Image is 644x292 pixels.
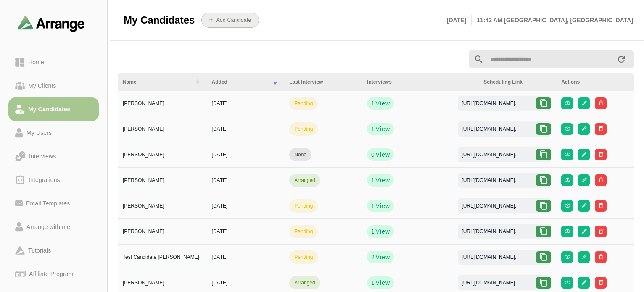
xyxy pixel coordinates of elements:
[561,78,629,86] div: Actions
[294,228,313,235] div: pending
[123,279,202,287] div: [PERSON_NAME]
[212,279,280,287] div: [DATE]
[375,279,390,287] span: View
[375,125,390,133] span: View
[25,245,54,255] div: Tutorials
[483,78,551,86] div: Scheduling Link
[23,128,55,138] div: My Users
[367,225,394,238] button: 1View
[26,151,59,161] div: Interviews
[23,222,74,232] div: Arrange with me
[8,74,99,97] a: My Clients
[371,150,375,159] strong: 0
[25,81,60,91] div: My Clients
[375,253,390,261] span: View
[212,176,280,184] div: [DATE]
[455,100,524,107] div: [URL][DOMAIN_NAME]..
[8,262,99,286] a: Affiliate Program
[367,78,473,86] div: Interviews
[367,123,394,135] button: 1View
[375,150,390,159] span: View
[375,202,390,210] span: View
[455,202,524,210] div: [URL][DOMAIN_NAME]..
[472,15,633,25] p: 11:42 AM [GEOGRAPHIC_DATA], [GEOGRAPHIC_DATA]
[25,175,63,185] div: Integrations
[26,269,77,279] div: Affiliate Program
[123,78,189,86] div: Name
[212,202,280,210] div: [DATE]
[367,174,394,187] button: 1View
[23,198,73,208] div: Email Templates
[371,125,375,133] strong: 1
[212,78,267,86] div: Added
[123,253,202,261] div: Test Candidate [PERSON_NAME]
[371,176,375,184] strong: 1
[212,253,280,261] div: [DATE]
[455,279,524,287] div: [URL][DOMAIN_NAME]..
[124,14,195,26] span: My Candidates
[367,200,394,212] button: 1View
[455,176,524,184] div: [URL][DOMAIN_NAME]..
[375,227,390,236] span: View
[367,251,394,263] button: 2View
[123,125,202,133] div: [PERSON_NAME]
[123,228,202,235] div: [PERSON_NAME]
[371,253,375,261] strong: 2
[212,228,280,235] div: [DATE]
[371,227,375,236] strong: 1
[367,97,394,110] button: 1View
[123,100,202,107] div: [PERSON_NAME]
[8,121,99,145] a: My Users
[447,15,472,25] p: [DATE]
[367,148,394,161] button: 0View
[201,13,259,28] button: Add Candidate
[8,50,99,74] a: Home
[294,125,313,133] div: pending
[294,176,315,184] div: arranged
[123,151,202,158] div: [PERSON_NAME]
[455,151,524,158] div: [URL][DOMAIN_NAME]..
[371,279,375,287] strong: 1
[294,279,315,287] div: arranged
[8,239,99,262] a: Tutorials
[294,253,313,261] div: pending
[375,99,390,108] span: View
[18,15,85,32] img: arrangeai-name-small-logo.4d2b8aee.svg
[455,125,524,133] div: [URL][DOMAIN_NAME]..
[212,151,280,158] div: [DATE]
[371,99,375,108] strong: 1
[455,253,524,261] div: [URL][DOMAIN_NAME]..
[25,57,48,67] div: Home
[8,145,99,168] a: Interviews
[8,97,99,121] a: My Candidates
[371,202,375,210] strong: 1
[123,202,202,210] div: [PERSON_NAME]
[367,276,394,289] button: 1View
[123,176,202,184] div: [PERSON_NAME]
[216,17,251,23] b: Add Candidate
[212,125,280,133] div: [DATE]
[455,228,524,235] div: [URL][DOMAIN_NAME]..
[8,215,99,239] a: Arrange with me
[294,100,313,107] div: pending
[616,54,626,64] i: appended action
[25,104,74,114] div: My Candidates
[212,100,280,107] div: [DATE]
[8,192,99,215] a: Email Templates
[375,176,390,184] span: View
[294,151,306,158] div: None
[8,168,99,192] a: Integrations
[289,78,357,86] div: Last Interview
[294,202,313,210] div: pending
